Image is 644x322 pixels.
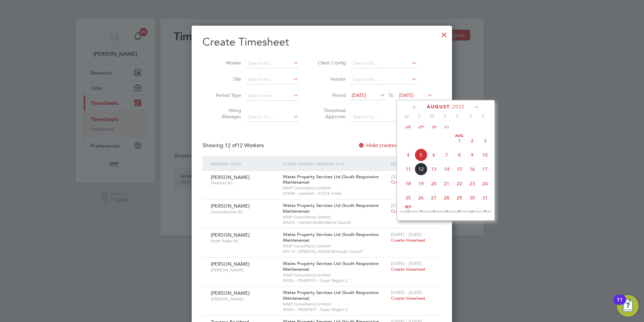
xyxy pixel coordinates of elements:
span: 15 [453,163,466,176]
input: Search for... [351,112,417,122]
span: 30 [466,191,479,204]
label: Hiring Manager [211,107,241,119]
span: To [387,91,395,100]
span: IM38J - PEABODY - Super Region 2 [283,307,388,312]
span: [DATE] - [DATE] [391,261,422,266]
span: 12 of [225,142,237,149]
span: [PERSON_NAME] [211,232,250,238]
span: [PERSON_NAME] [211,174,250,180]
span: S [464,113,477,119]
span: Create timesheet [391,295,425,301]
span: 2025 [452,104,464,110]
span: T [439,113,451,119]
span: IM25A - Central Bedfordshire Council [283,220,388,225]
span: 7 [479,206,491,218]
span: MMP Consultancy Limited [283,301,388,307]
span: 7 [440,149,453,161]
input: Search for... [246,59,299,68]
span: 25 [402,191,415,204]
input: Search for... [351,59,417,68]
span: 6 [466,206,479,218]
span: MMP Consultancy Limited [283,243,388,249]
div: 11 [617,300,623,308]
span: 14 [440,163,453,176]
span: 19 [415,177,427,190]
label: Period Type [211,92,241,98]
span: [DATE] - [DATE] [391,290,422,295]
span: 3 [427,206,440,218]
span: Create timesheet [391,208,425,214]
label: Hide created timesheets [358,142,426,149]
span: Wates Property Services Ltd (South Responsive Maintenance) [283,174,379,185]
span: 13 [427,163,440,176]
span: 11 [402,163,415,176]
span: 2 [415,206,427,218]
span: [PERSON_NAME] [211,290,250,296]
span: 31 [440,120,453,133]
input: Search for... [351,75,417,84]
span: 18 [402,177,415,190]
span: [DATE] [399,92,414,98]
span: 4 [402,149,415,161]
span: Wates Property Services Ltd (South Responsive Maintenance) [283,203,379,214]
span: S [477,113,490,119]
span: MMP Consultancy Limited [283,272,388,278]
span: 17 [479,163,491,176]
label: Timesheet Approver [316,107,346,119]
label: Client Config [316,60,346,66]
span: 29 [415,120,427,133]
span: Plasterer BC [211,180,278,186]
input: Search for... [246,112,299,122]
span: MMP Consultancy Limited [283,214,388,220]
span: Aug [453,134,466,138]
span: Create timesheet [391,237,425,243]
span: 1 [402,206,415,218]
span: 5 [415,149,427,161]
span: 24 [479,177,491,190]
span: IM38J - PEABODY - Super Region 2 [283,278,388,283]
button: Open Resource Center, 11 new notifications [617,295,639,317]
span: August [427,104,450,110]
span: 10 [479,149,491,161]
span: 28 [402,120,415,133]
span: [DATE] [352,92,366,98]
div: Client Config / Vendor / Site [281,156,389,171]
span: 16 [466,163,479,176]
span: 6 [427,149,440,161]
span: 27 [427,191,440,204]
span: 4 [440,206,453,218]
span: 29 [453,191,466,204]
div: Period [389,156,434,171]
span: XF088 - Lambeth - DTD & Voids [283,191,388,196]
span: 1 [453,134,466,147]
span: F [451,113,464,119]
span: Sep [402,206,415,209]
span: 12 [415,163,427,176]
span: [PERSON_NAME] [211,261,250,267]
span: Create timesheet [391,179,425,185]
span: Multi-Trader BC [211,238,278,244]
span: [DATE] - [DATE] [391,203,422,208]
span: 28 [440,191,453,204]
span: Wates Property Services Ltd (South Responsive Maintenance) [283,261,379,272]
span: IM11A - [PERSON_NAME] Borough Council [283,249,388,254]
span: 8 [453,149,466,161]
span: 12 Workers [225,142,264,149]
span: [PERSON_NAME] [211,296,278,302]
label: Worker [211,60,241,66]
input: Select one [246,91,299,101]
span: T [413,113,426,119]
span: W [426,113,439,119]
span: 3 [479,134,491,147]
span: 23 [466,177,479,190]
span: 22 [453,177,466,190]
span: 5 [453,206,466,218]
span: [DATE] - [DATE] [391,232,422,237]
div: Worker / Role [209,156,281,171]
span: MMP Consultancy Limited [283,185,388,191]
span: 2 [466,134,479,147]
h2: Create Timesheet [202,35,441,49]
span: Wates Property Services Ltd (South Responsive Maintenance) [283,232,379,243]
span: [PERSON_NAME] [211,267,278,273]
span: 21 [440,177,453,190]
